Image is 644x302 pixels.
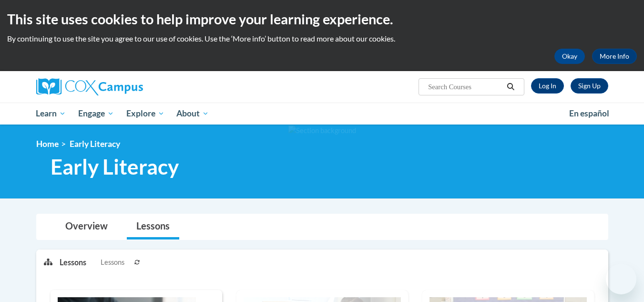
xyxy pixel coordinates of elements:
span: Lessons [101,257,124,268]
span: Explore [126,108,164,119]
a: About [170,103,215,125]
p: Lessons [60,257,86,268]
a: Cox Campus [36,78,217,95]
img: Cox Campus [36,78,143,95]
span: Engage [78,108,114,119]
a: En español [563,104,615,124]
img: Section background [288,125,356,136]
a: Learn [30,103,72,125]
iframe: Button to launch messaging window [606,264,636,294]
a: Lessons [127,214,179,240]
a: Home [36,139,59,149]
span: En español [569,108,609,118]
h2: This site uses cookies to help improve your learning experience. [7,10,637,29]
input: Search Courses [427,81,503,93]
span: Early Literacy [51,154,179,179]
button: Search [503,81,518,93]
a: Explore [120,103,171,125]
a: Engage [72,103,120,125]
span: Early Literacy [70,139,120,149]
a: More Info [592,49,637,64]
div: Main menu [22,103,623,125]
a: Overview [56,214,117,240]
a: Log In [531,78,564,94]
button: Okay [554,49,585,64]
a: Register [571,78,608,94]
span: About [176,108,209,119]
p: By continuing to use the site you agree to our use of cookies. Use the ‘More info’ button to read... [7,33,637,44]
span: Learn [36,108,66,119]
